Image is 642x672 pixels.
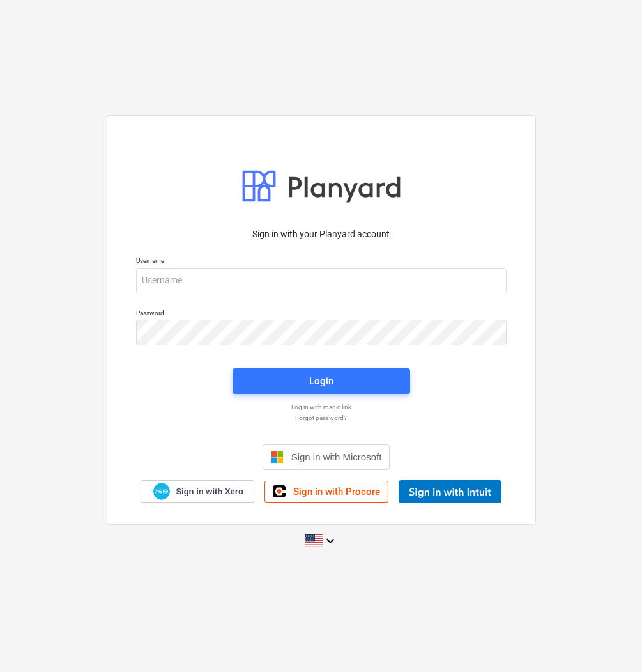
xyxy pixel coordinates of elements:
i: keyboard_arrow_down [323,533,338,549]
a: Sign in with Procore [264,481,388,503]
p: Username [136,256,507,267]
span: Sign in with Xero [176,486,243,497]
a: Forgot password? [130,414,513,422]
input: Username [136,268,507,293]
span: Sign in with Procore [293,486,380,497]
a: Sign in with Xero [141,480,254,503]
div: Login [309,373,333,389]
a: Log in with magic link [130,403,513,411]
button: Login [233,368,410,394]
span: Sign in with Microsoft [291,451,382,462]
img: Microsoft logo [271,451,284,464]
p: Sign in with your Planyard account [136,228,507,241]
p: Password [136,309,507,320]
img: Xero logo [153,483,170,500]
